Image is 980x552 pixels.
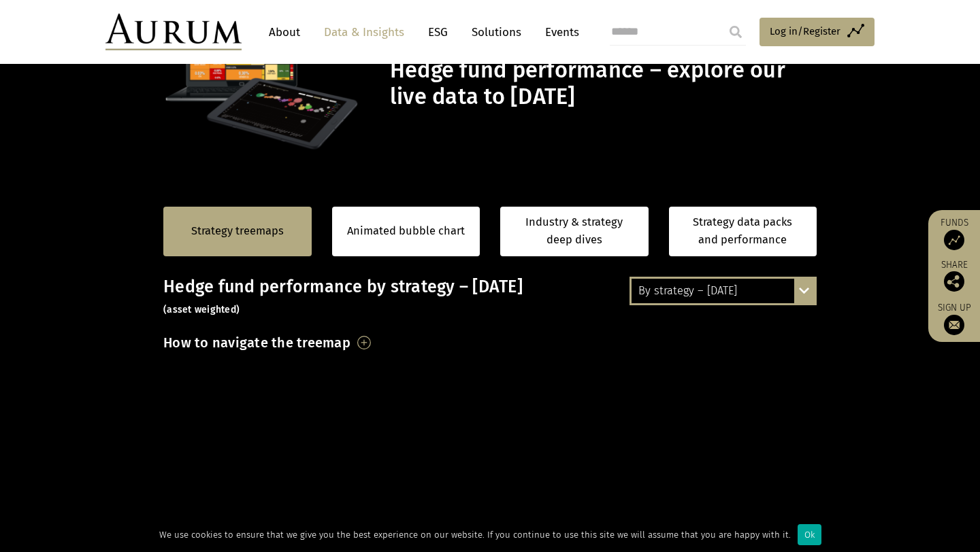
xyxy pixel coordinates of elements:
div: Ok [798,524,821,545]
small: (asset weighted) [163,304,240,315]
a: Animated bubble chart [347,222,465,240]
img: Access Funds [944,230,964,250]
img: Share this post [944,271,964,292]
div: By strategy – [DATE] [632,279,815,303]
a: Strategy treemaps [191,222,284,240]
a: Data & Insights [317,20,411,45]
a: ESG [421,20,455,45]
a: Sign up [935,302,973,335]
a: Funds [935,217,973,250]
input: Submit [722,18,749,46]
a: Log in/Register [759,18,875,46]
img: Aurum [105,14,242,50]
h1: Hedge fund performance – explore our live data to [DATE] [390,57,813,110]
span: Log in/Register [770,23,840,39]
img: Sign up to our newsletter [944,315,964,335]
a: Solutions [465,20,528,45]
a: Events [538,20,579,45]
a: Industry & strategy deep dives [500,207,649,256]
a: About [262,20,307,45]
a: Strategy data packs and performance [669,207,817,256]
h3: How to navigate the treemap [163,331,350,354]
h3: Hedge fund performance by strategy – [DATE] [163,277,817,317]
div: Share [935,260,973,292]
